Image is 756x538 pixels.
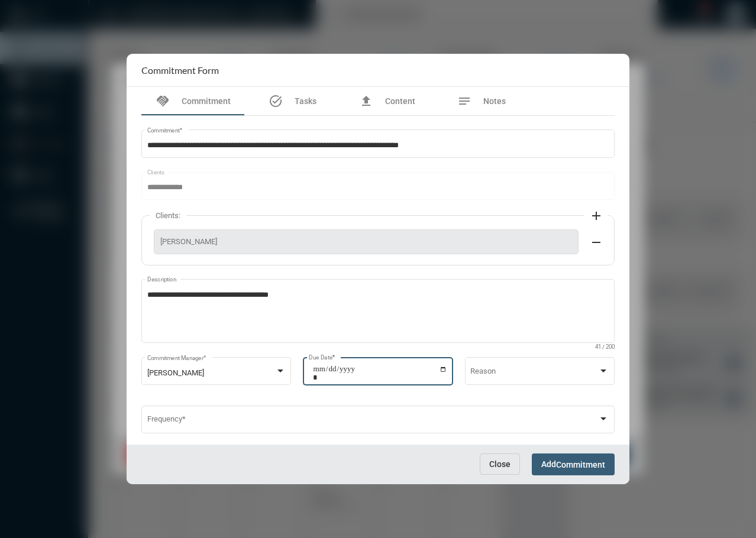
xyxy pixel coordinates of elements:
span: [PERSON_NAME] [160,237,572,246]
mat-icon: remove [589,235,603,249]
span: Notes [483,96,506,106]
span: Commitment [182,96,231,106]
mat-hint: 41 / 200 [595,344,615,351]
label: Clients: [150,211,186,220]
mat-icon: handshake [156,94,170,108]
mat-icon: file_upload [359,94,373,108]
span: Close [489,459,511,469]
mat-icon: add [589,209,603,223]
h2: Commitment Form [141,64,219,76]
mat-icon: task_alt [269,94,283,108]
button: Close [480,453,520,475]
span: Tasks [295,96,316,106]
span: Content [385,96,415,106]
span: Add [541,459,605,469]
button: AddCommitment [532,453,615,475]
span: Commitment [556,460,605,469]
mat-icon: notes [457,94,471,108]
span: [PERSON_NAME] [147,368,204,377]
